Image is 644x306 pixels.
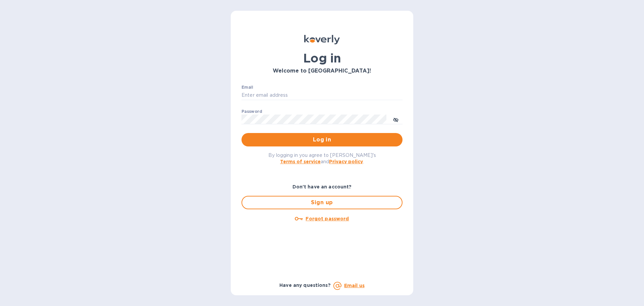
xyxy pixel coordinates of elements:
[329,159,363,164] a: Privacy policy
[241,110,262,114] label: Password
[344,283,365,288] a: Email us
[247,136,397,144] span: Log in
[241,90,402,100] input: Enter email address
[268,152,376,164] span: By logging in you agree to [PERSON_NAME]'s and .
[241,68,402,74] h3: Welcome to [GEOGRAPHIC_DATA]!
[241,51,402,65] h1: Log in
[241,85,253,89] label: Email
[279,282,331,288] b: Have any questions?
[280,159,321,164] a: Terms of service
[241,133,402,146] button: Log in
[248,199,396,207] span: Sign up
[241,196,402,209] button: Sign up
[304,35,340,44] img: Koverly
[389,113,402,126] button: toggle password visibility
[292,184,352,189] b: Don't have an account?
[306,216,349,221] u: Forgot password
